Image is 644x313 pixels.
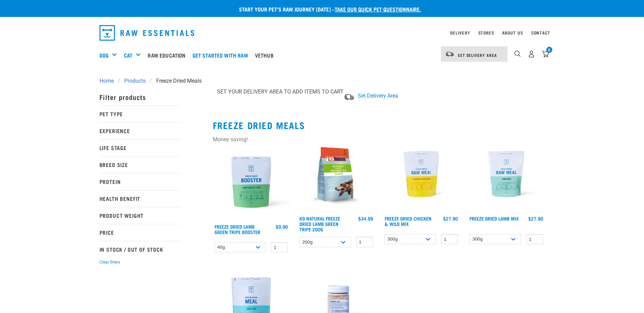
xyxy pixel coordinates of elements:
[99,259,120,265] button: Clear filters
[502,32,523,34] a: About Us
[478,32,494,34] a: Stores
[253,42,279,69] a: Vethub
[120,77,150,85] a: Products
[99,156,181,173] p: Breed Size
[344,93,354,101] img: van-moving.png
[99,139,181,156] p: Life Stage
[441,234,458,245] input: 1
[443,216,458,221] div: $27.90
[124,51,132,59] a: Cat
[213,135,290,144] div: Money saving!
[99,207,181,224] p: Product Weight
[99,241,181,258] p: In Stock / Out Of Stock
[358,92,398,99] span: Set Delivery Area
[213,144,290,221] img: Freeze Dried Lamb Green Tripe
[99,105,181,122] p: Pet Type
[99,88,181,105] p: Filter products
[468,135,545,212] img: RE Product Shoot 2023 Nov8677
[99,77,118,85] a: Home
[94,22,550,43] nav: dropdown navigation
[542,50,549,58] img: home-icon@2x.png
[213,120,545,130] h2: Freeze Dried Meals
[271,242,288,253] input: 1
[99,190,181,207] p: Health Benefit
[531,32,550,34] a: Contact
[385,217,431,225] a: Freeze Dried Chicken & Wild Mix
[276,224,288,229] div: $9.90
[99,122,181,139] p: Experience
[191,42,253,69] a: Get started with Raw
[445,51,454,57] img: van-moving.png
[124,77,146,85] span: Products
[546,47,552,53] div: 0
[99,173,181,190] p: Protein
[299,217,340,230] a: K9 Natural Freeze Dried Lamb Green Tripe 200g
[99,77,545,85] nav: breadcrumbs
[217,88,344,96] p: SET YOUR DELIVERY AREA TO ADD ITEMS TO CART
[99,224,181,241] p: Price
[358,216,373,221] div: $34.99
[526,234,543,245] input: 1
[356,237,373,247] input: 1
[99,77,114,85] span: Home
[298,135,375,212] img: K9 Square
[99,51,109,59] a: Dog
[458,54,497,56] span: Set Delivery Area
[528,50,535,58] img: user.png
[99,25,195,41] img: Raw Essentials Logo
[514,50,521,57] img: home-icon-1@2x.png
[335,7,421,11] a: take our quick pet questionnaire.
[215,225,260,233] a: Freeze Dried Lamb Green Tripe Booster
[470,217,519,220] a: Freeze Dried Lamb Mix
[383,135,460,212] img: RE Product Shoot 2023 Nov8678
[528,216,543,221] div: $27.90
[146,42,190,69] a: Raw Education
[450,32,470,34] a: Delivery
